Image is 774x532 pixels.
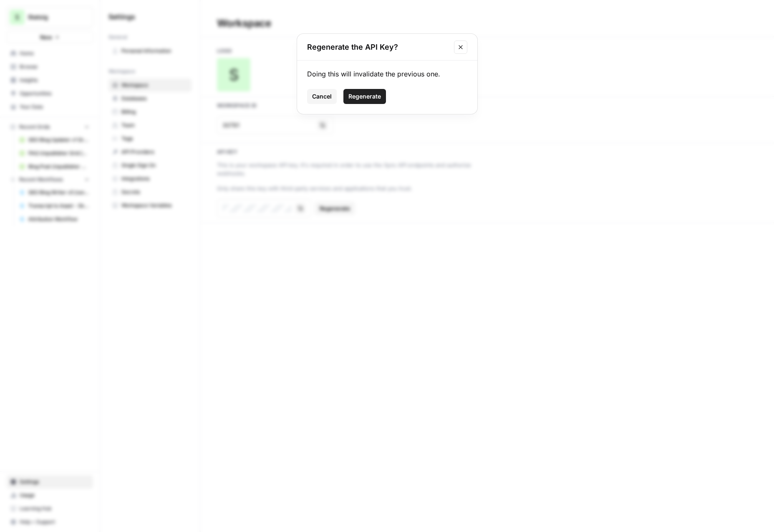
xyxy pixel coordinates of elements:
h2: Regenerate the API Key? [307,41,449,53]
span: Regenerate [348,92,381,101]
span: Cancel [312,92,332,101]
button: Close modal [454,41,467,54]
div: Doing this will invalidate the previous one. [307,69,467,79]
button: Regenerate [343,89,386,104]
button: Cancel [307,89,337,104]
